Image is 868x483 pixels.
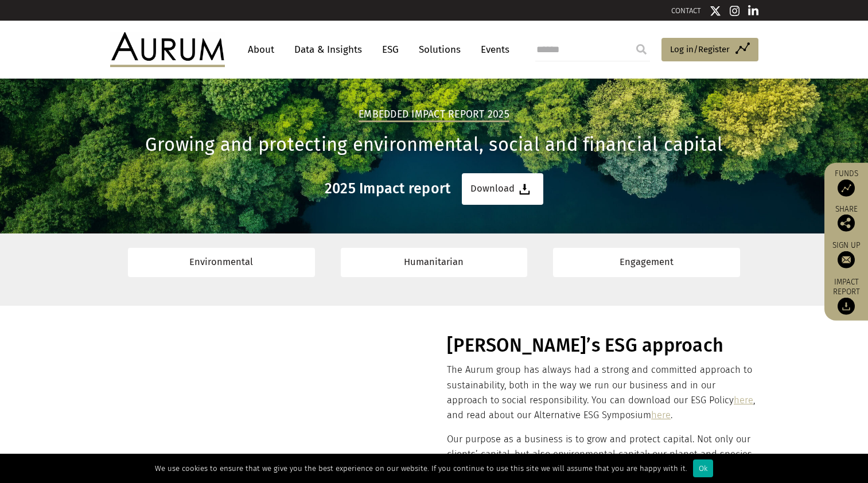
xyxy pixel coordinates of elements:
[838,215,855,232] img: Share this post
[110,134,758,156] h1: Growing and protecting environmental, social and financial capital
[325,180,451,197] h3: 2025 Impact report
[830,277,862,315] a: Impact report
[730,5,740,17] img: Instagram icon
[413,39,466,60] a: Solutions
[242,39,280,60] a: About
[128,248,315,277] a: Environmental
[110,32,225,67] img: Aurum
[475,39,509,60] a: Events
[447,334,755,357] h1: [PERSON_NAME]’s ESG approach
[553,248,740,277] a: Engagement
[661,38,758,62] a: Log in/Register
[376,39,404,60] a: ESG
[359,108,509,122] h2: Embedded Impact report 2025
[289,39,368,60] a: Data & Insights
[651,410,671,420] a: here
[734,395,753,406] a: here
[830,169,862,197] a: Funds
[670,42,730,56] span: Log in/Register
[838,251,855,268] img: Sign up to our newsletter
[748,5,758,17] img: Linkedin icon
[830,240,862,268] a: Sign up
[630,38,653,61] input: Submit
[462,173,543,205] a: Download
[693,459,713,477] div: Ok
[710,5,721,17] img: Twitter icon
[341,248,528,277] a: Humanitarian
[838,180,855,197] img: Access Funds
[671,6,701,15] a: CONTACT
[830,205,862,232] div: Share
[447,363,755,423] p: The Aurum group has always had a strong and committed approach to sustainability, both in the way...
